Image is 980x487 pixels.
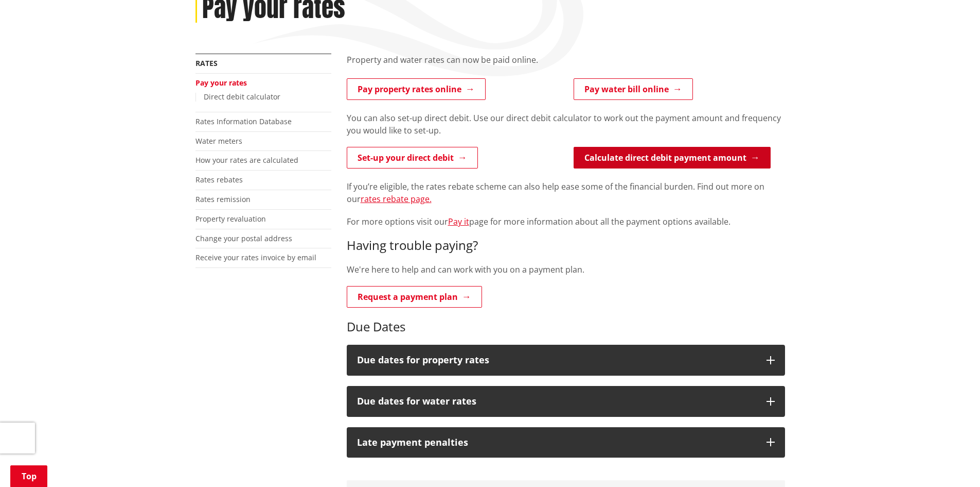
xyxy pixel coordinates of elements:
button: Late payment penalties [347,427,785,458]
a: Rates rebates [195,175,243,184]
h3: Due dates for water rates [357,396,756,407]
h3: Late payment penalties [357,438,756,448]
a: Water meters [195,136,242,146]
a: Receive your rates invoice by email [195,253,316,262]
h3: Having trouble paying? [347,238,785,253]
iframe: Messenger Launcher [933,444,970,481]
p: If you’re eligible, the rates rebate scheme can also help ease some of the financial burden. Find... [347,180,785,205]
a: Pay property rates online [347,78,486,100]
a: Pay water bill online [574,78,693,100]
a: Rates remission [195,194,251,204]
a: Pay it [448,216,469,227]
a: Set-up your direct debit [347,147,478,169]
p: You can also set-up direct debit. Use our direct debit calculator to work out the payment amount ... [347,112,785,137]
a: Rates Information Database [195,116,292,126]
a: Direct debit calculator [204,92,280,102]
a: Calculate direct debit payment amount [574,147,771,169]
a: How your rates are calculated [195,155,298,165]
a: rates rebate page. [361,193,432,205]
a: Top [10,465,47,487]
a: Rates [195,58,218,68]
p: We're here to help and can work with you on a payment plan. [347,263,785,276]
a: Property revaluation [195,214,266,224]
a: Change your postal address [195,233,292,243]
p: For more options visit our page for more information about all the payment options available. [347,215,785,228]
a: Pay your rates [195,78,247,88]
a: Request a payment plan [347,286,482,308]
button: Due dates for property rates [347,345,785,376]
button: Due dates for water rates [347,386,785,417]
div: Property and water rates can now be paid online. [347,54,785,78]
h3: Due Dates [347,320,785,334]
h3: Due dates for property rates [357,355,756,365]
